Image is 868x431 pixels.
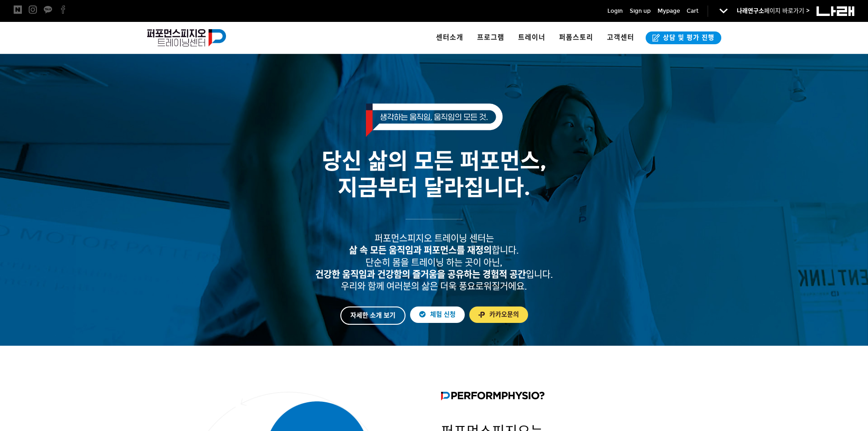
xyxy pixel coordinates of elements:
a: Login [607,6,623,16]
img: 생각하는 움직임, 움직임의 모든 것. [366,104,503,137]
span: 상담 및 평가 진행 [660,33,714,42]
span: 우리와 함께 여러분의 삶은 더욱 풍요로워질거에요. [341,281,527,292]
a: 나래연구소페이지 바로가기 > [737,7,810,15]
span: 퍼포먼스피지오 트레이닝 센터는 [375,233,494,244]
span: 퍼폼스토리 [559,33,593,42]
a: 고객센터 [600,22,641,54]
a: 카카오문의 [469,306,528,323]
span: 입니다. [315,269,553,280]
strong: 나래연구소 [737,7,764,15]
span: 고객센터 [607,33,634,42]
span: 단순히 몸을 트레이닝 하는 곳이 아닌, [365,257,503,268]
a: 상담 및 평가 진행 [646,31,721,44]
a: Mypage [657,6,680,16]
a: 퍼폼스토리 [552,22,600,54]
a: 자세한 소개 보기 [340,306,406,325]
span: 프로그램 [477,33,504,42]
a: 프로그램 [470,22,511,54]
span: 트레이너 [518,33,545,42]
a: 트레이너 [511,22,552,54]
strong: 삶 속 모든 움직임과 퍼포먼스를 재정의 [349,245,492,256]
img: 퍼포먼스피지오란? [441,392,544,400]
strong: 건강한 움직임과 건강함의 즐거움을 공유하는 경험적 공간 [315,269,526,280]
span: 당신 삶의 모든 퍼포먼스, 지금부터 달라집니다. [322,148,546,201]
a: 체험 신청 [410,306,465,323]
span: 센터소개 [436,33,463,42]
span: 합니다. [349,245,519,256]
a: 센터소개 [429,22,470,54]
a: Cart [687,6,699,16]
a: Sign up [630,6,651,16]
